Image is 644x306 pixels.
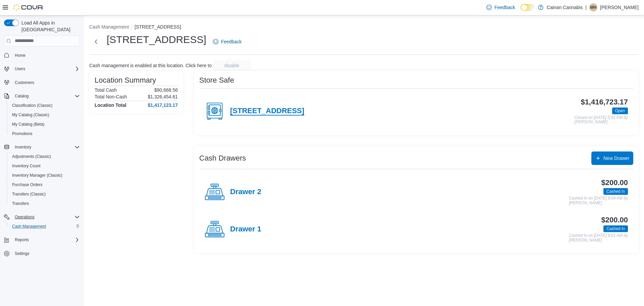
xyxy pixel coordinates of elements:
[12,213,80,221] span: Operations
[9,111,80,119] span: My Catalog (Classic)
[15,80,34,85] span: Customers
[7,101,83,110] button: Classification (Classic)
[9,162,80,170] span: Inventory Count
[12,78,80,87] span: Customers
[12,213,37,221] button: Operations
[1,212,83,222] button: Operations
[89,35,103,48] button: Next
[15,144,31,150] span: Inventory
[12,122,45,127] span: My Catalog (Beta)
[7,180,83,189] button: Purchase Orders
[9,111,52,119] a: My Catalog (Classic)
[12,191,46,197] span: Transfers (Classic)
[9,162,43,170] a: Inventory Count
[9,222,80,230] span: Cash Management
[12,182,43,187] span: Purchase Orders
[15,251,29,256] span: Settings
[13,4,44,11] img: Cova
[224,62,239,69] span: disable
[7,129,83,138] button: Promotions
[1,78,83,87] button: Customers
[213,60,251,71] button: disable
[19,19,80,33] span: Load All Apps in [GEOGRAPHIC_DATA]
[601,216,628,224] h3: $200.00
[12,154,51,159] span: Adjustments (Classic)
[89,24,639,32] nav: An example of EuiBreadcrumbs
[12,103,53,108] span: Classification (Classic)
[590,3,597,11] span: MH
[606,226,625,232] span: Cashed In
[9,152,80,161] span: Adjustments (Classic)
[9,200,80,208] span: Transfers
[12,92,31,100] button: Catalog
[569,196,628,205] p: Cashed In on [DATE] 8:04 AM by [PERSON_NAME]
[581,98,628,106] h3: $1,416,723.17
[7,120,83,129] button: My Catalog (Beta)
[9,190,48,198] a: Transfers (Classic)
[95,76,156,84] h3: Location Summary
[107,33,206,46] h1: [STREET_ADDRESS]
[7,189,83,199] button: Transfers (Classic)
[12,249,80,258] span: Settings
[221,38,241,45] span: Feedback
[612,107,628,114] span: Open
[12,112,49,118] span: My Catalog (Classic)
[95,87,117,93] h6: Total Cash
[15,237,29,243] span: Reports
[12,92,80,100] span: Catalog
[603,155,629,162] span: New Drawer
[230,225,261,234] h4: Drawer 1
[9,130,35,138] a: Promotions
[89,24,129,30] button: Cash Management
[603,188,628,195] span: Cashed In
[12,236,32,244] button: Reports
[12,131,33,136] span: Promotions
[7,222,83,231] button: Cash Management
[615,108,625,114] span: Open
[148,102,178,108] h4: $1,417,123.17
[603,225,628,232] span: Cashed In
[1,64,83,74] button: Users
[135,24,181,30] button: [STREET_ADDRESS]
[12,163,41,169] span: Inventory Count
[4,48,80,276] nav: Complex example
[7,171,83,180] button: Inventory Manager (Classic)
[15,53,25,58] span: Home
[484,1,518,14] a: Feedback
[9,200,32,208] a: Transfers
[585,3,587,11] p: |
[89,63,212,68] p: Cash management is enabled at this location. Click here to
[12,201,29,206] span: Transfers
[9,181,45,189] a: Purchase Orders
[12,51,28,59] a: Home
[12,65,28,73] button: Users
[12,51,80,59] span: Home
[575,116,628,125] p: Closed on [DATE] 5:51 PM by [PERSON_NAME]
[12,250,32,258] a: Settings
[199,76,234,84] h3: Store Safe
[9,181,80,189] span: Purchase Orders
[1,235,83,245] button: Reports
[12,143,80,151] span: Inventory
[15,93,29,99] span: Catalog
[569,233,628,243] p: Cashed In on [DATE] 8:01 AM by [PERSON_NAME]
[547,3,583,11] p: Cainan Cannabis
[95,102,126,108] h4: Location Total
[9,120,80,128] span: My Catalog (Beta)
[12,236,80,244] span: Reports
[9,171,80,179] span: Inventory Manager (Classic)
[12,79,37,87] a: Customers
[9,222,49,230] a: Cash Management
[12,224,46,229] span: Cash Management
[9,190,80,198] span: Transfers (Classic)
[7,161,83,171] button: Inventory Count
[95,94,127,99] h6: Total Non-Cash
[12,65,80,73] span: Users
[1,249,83,258] button: Settings
[15,66,25,72] span: Users
[7,110,83,120] button: My Catalog (Classic)
[9,130,80,138] span: Promotions
[600,3,639,11] p: [PERSON_NAME]
[1,142,83,152] button: Inventory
